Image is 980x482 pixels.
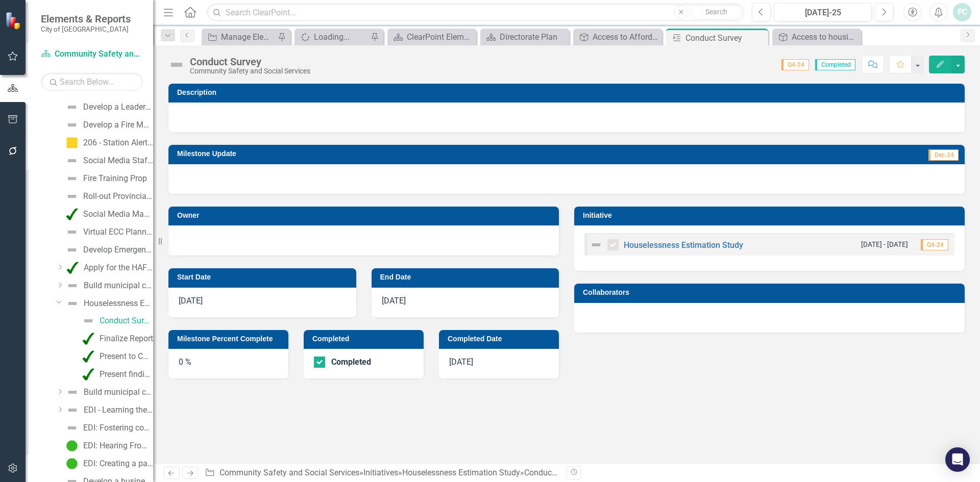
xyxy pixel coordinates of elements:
img: Not Defined [66,172,78,185]
img: Not Defined [66,190,78,202]
span: Elements & Reports [41,13,131,25]
a: 206 - Station Alerting (Replacement/Upgrades) [63,135,153,151]
a: ClearPoint Element Definitions [390,31,474,43]
h3: Collaborators [583,289,960,296]
span: [DATE] [179,296,203,306]
div: Houselessness Estimation Study [84,299,153,308]
div: Directorate Plan [500,31,567,43]
div: Conduct Survey [524,468,581,477]
img: Not Defined [66,226,78,238]
span: Dec-24 [928,149,959,161]
img: Not Defined [66,386,79,398]
div: Fire Training Prop [83,174,147,183]
a: Community Safety and Social Services [219,468,359,477]
div: 206 - Station Alerting (Replacement/Upgrades) [83,138,153,147]
a: Apply for the HAF grant [64,260,153,276]
div: Conduct Survey [685,32,766,44]
img: Caution [66,137,78,149]
a: Conduct Survey [80,313,153,329]
div: Present to CSSS [100,352,153,361]
div: Loading... [314,31,368,43]
a: Virtual ECC Planning [63,224,153,240]
div: Apply for the HAF grant [84,263,153,272]
div: Present findings to Council [100,370,153,379]
img: Approved (Not Started) [66,440,78,452]
img: Not Defined [66,244,78,256]
div: Conduct Survey [190,56,310,67]
a: Access to Affordable Housing [576,31,659,43]
a: EDI: Hearing From Residents [63,438,153,454]
img: Completed [82,333,94,345]
h3: Start Date [177,273,351,281]
a: Present to CSSS [80,348,153,365]
div: EDI: Creating a path forward [83,459,153,468]
a: Develop a Fire Master Plan ([DATE]-[DATE]) [63,117,153,133]
a: Houselessness Estimation Study [624,240,743,250]
div: Develop a Fire Master Plan ([DATE]-[DATE]) [83,120,153,130]
small: City of [GEOGRAPHIC_DATA] [41,25,131,33]
span: Q4-24 [921,239,948,250]
a: Build municipal capacity to advance affordable housing solutions [64,277,153,294]
button: PC [953,3,971,21]
a: Develop a Leadership Development Strategy [63,99,153,115]
a: Loading... [297,31,368,43]
img: Not Defined [66,297,79,310]
img: Completed [82,368,94,380]
img: ClearPoint Strategy [5,11,23,30]
h3: Milestone Update [177,150,690,158]
a: Roll-out Provincial Preparedness Marketing Campaign [63,188,153,205]
span: Search [705,8,727,16]
a: Access to housing [775,31,859,43]
img: Completed [66,262,79,274]
img: Not Defined [66,280,79,292]
small: [DATE] - [DATE] [861,240,908,249]
a: Manage Elements [204,31,275,43]
img: Not Defined [66,119,78,131]
div: » » » [205,467,559,479]
a: Community Safety and Social Services [41,48,143,60]
img: Not Defined [66,422,78,434]
div: Conduct Survey [100,316,153,325]
div: Access to Affordable Housing [593,31,659,43]
div: Access to housing [792,31,859,43]
img: Not Defined [66,101,78,113]
a: Initiatives [363,468,398,477]
div: Develop a Leadership Development Strategy [83,103,153,112]
a: Develop Emergency Management Master Plan [63,242,153,258]
img: Completed [66,208,78,220]
div: Manage Elements [221,31,275,43]
div: Develop Emergency Management Master Plan [83,245,153,255]
span: [DATE] [382,296,406,306]
span: Q4-24 [781,59,809,70]
a: Houselessness Estimation Study [64,295,153,312]
div: Social Media Management Tool [83,210,153,219]
div: 0 % [168,349,288,378]
button: [DATE]-25 [774,3,872,21]
input: Search ClearPoint... [207,4,744,21]
h3: Completed [312,335,419,343]
div: Build municipal capacity to advance affordable housing solutions [84,281,153,290]
h3: End Date [380,273,554,281]
div: Finalize Report [100,334,153,343]
a: Present findings to Council [80,366,153,383]
div: Build municipal capacity to advance affordable housing solutions [84,388,153,397]
div: Community Safety and Social Services [190,67,310,75]
img: Not Defined [66,404,79,416]
a: Fire Training Prop [63,170,147,187]
h3: Owner [177,212,554,219]
img: Not Defined [168,57,185,73]
div: EDI: Fostering continual growth [83,423,153,433]
a: Houselessness Estimation Study [402,468,520,477]
div: EDI: Hearing From Residents [83,441,153,450]
span: Completed [815,59,855,70]
div: EDI - Learning the space [84,405,153,415]
div: Social Media Staff Policy [83,156,153,165]
input: Search Below... [41,73,143,91]
div: ClearPoint Element Definitions [407,31,474,43]
div: Roll-out Provincial Preparedness Marketing Campaign [83,192,153,201]
img: Not Defined [82,315,94,327]
a: Build municipal capacity to advance affordable housing solutions [64,384,153,400]
a: Directorate Plan [483,31,567,43]
a: EDI: Creating a path forward [63,455,153,472]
